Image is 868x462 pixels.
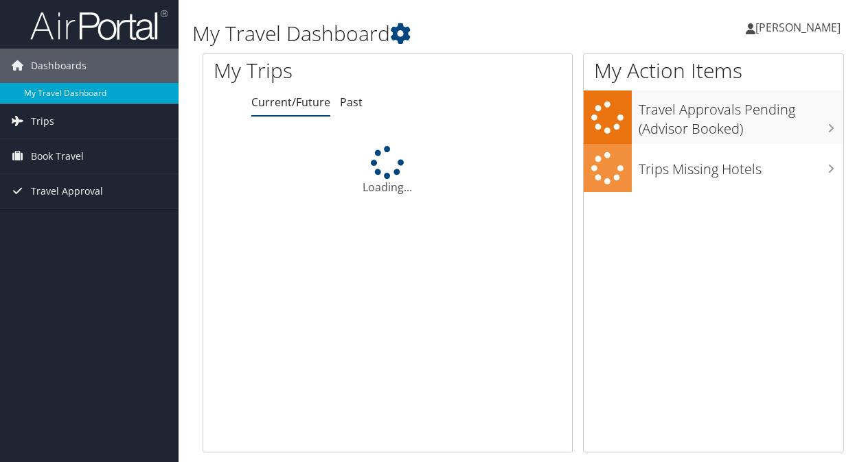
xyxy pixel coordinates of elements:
[746,7,854,48] a: [PERSON_NAME]
[30,9,168,41] img: airportal-logo.png
[31,174,103,208] span: Travel Approval
[203,146,572,195] div: Loading...
[214,56,408,85] h1: My Trips
[584,144,843,193] a: Trips Missing Hotels
[31,139,84,173] span: Book Travel
[340,95,363,110] a: Past
[584,56,843,85] h1: My Action Items
[31,49,87,83] span: Dashboards
[31,104,54,138] span: Trips
[755,20,841,35] span: [PERSON_NAME]
[639,93,843,138] h3: Travel Approvals Pending (Advisor Booked)
[584,90,843,143] a: Travel Approvals Pending (Advisor Booked)
[639,153,843,179] h3: Trips Missing Hotels
[192,19,634,48] h1: My Travel Dashboard
[251,95,330,110] a: Current/Future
